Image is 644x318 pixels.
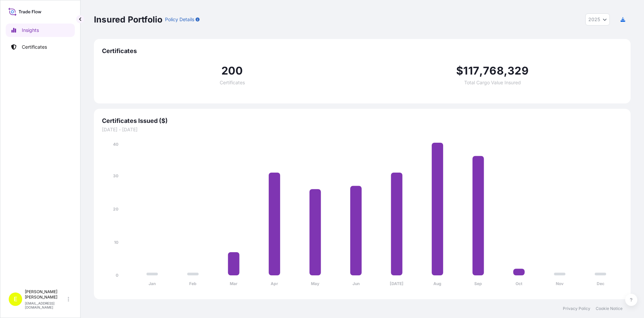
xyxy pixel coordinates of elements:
[585,13,610,26] button: Year Selector
[14,296,17,303] span: E
[22,27,39,34] p: Insights
[311,281,320,286] tspan: May
[102,117,623,125] span: Certificates Issued ($)
[463,65,479,76] span: 117
[189,281,197,286] tspan: Feb
[102,47,623,55] span: Certificates
[456,65,463,76] span: $
[433,281,441,286] tspan: Aug
[25,301,66,309] p: [EMAIL_ADDRESS][DOMAIN_NAME]
[474,281,482,286] tspan: Sep
[6,40,75,54] a: Certificates
[114,240,118,245] tspan: 10
[596,306,623,311] a: Cookie Notice
[479,65,483,76] span: ,
[25,289,66,300] p: [PERSON_NAME] [PERSON_NAME]
[483,65,504,76] span: 768
[113,207,118,212] tspan: 20
[94,14,162,25] p: Insured Portfolio
[116,273,118,278] tspan: 0
[221,65,243,76] span: 200
[390,281,404,286] tspan: [DATE]
[507,65,529,76] span: 329
[563,306,590,311] a: Privacy Policy
[6,24,75,37] a: Insights
[597,281,604,286] tspan: Dec
[230,281,237,286] tspan: Mar
[220,80,245,85] span: Certificates
[353,281,360,286] tspan: Jun
[22,44,47,50] p: Certificates
[113,142,118,147] tspan: 40
[271,281,278,286] tspan: Apr
[588,16,600,23] span: 2025
[504,65,507,76] span: ,
[102,126,623,133] span: [DATE] - [DATE]
[165,16,194,23] p: Policy Details
[556,281,564,286] tspan: Nov
[149,281,156,286] tspan: Jan
[516,281,523,286] tspan: Oct
[113,173,118,178] tspan: 30
[464,80,521,85] span: Total Cargo Value Insured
